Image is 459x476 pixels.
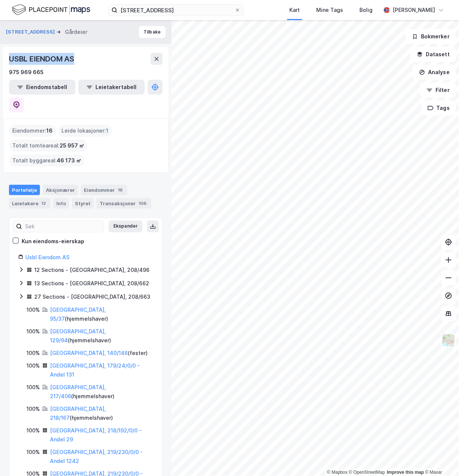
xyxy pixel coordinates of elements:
[50,328,106,343] a: [GEOGRAPHIC_DATA], 129/94
[26,426,40,435] div: 100%
[72,198,94,209] div: Styret
[59,125,111,137] div: Leide lokasjoner :
[327,470,348,475] a: Mapbox
[50,327,153,345] div: ( hjemmelshaver )
[50,449,143,464] a: [GEOGRAPHIC_DATA], 219/230/0/0 - Andel 1242
[9,125,56,137] div: Eiendommer :
[26,361,40,370] div: 100%
[9,140,87,152] div: Totalt tomteareal :
[12,3,90,16] img: logo.f888ab2527a4732fd821a326f86c7f29.svg
[26,349,40,358] div: 100%
[316,6,343,15] div: Mine Tags
[359,6,372,15] div: Bolig
[9,68,44,77] div: 975 969 665
[40,200,47,207] div: 12
[9,198,50,209] div: Leietakere
[53,198,69,209] div: Info
[65,28,87,37] div: Gårdeier
[34,279,149,288] div: 13 Sections - [GEOGRAPHIC_DATA], 208/662
[441,333,456,348] img: Z
[26,305,40,314] div: 100%
[137,200,148,207] div: 106
[50,406,106,421] a: [GEOGRAPHIC_DATA], 218/167
[106,126,109,135] span: 1
[50,362,140,378] a: [GEOGRAPHIC_DATA], 179/24/0/0 - Andel 131
[26,383,40,392] div: 100%
[26,327,40,336] div: 100%
[97,198,151,209] div: Transaksjoner
[50,427,142,442] a: [GEOGRAPHIC_DATA], 218/192/0/0 - Andel 29
[43,185,78,195] div: Aksjonærer
[22,237,84,246] div: Kun eiendoms-eierskap
[22,221,104,232] input: Søk
[60,141,84,150] span: 25 957 ㎡
[420,83,456,98] button: Filter
[81,185,127,195] div: Eiendommer
[9,80,75,95] button: Eiendomstabell
[117,4,235,16] input: Søk på adresse, matrikkel, gårdeiere, leietakere eller personer
[34,266,150,275] div: 12 Sections - [GEOGRAPHIC_DATA], 208/496
[50,383,153,401] div: ( hjemmelshaver )
[26,404,40,413] div: 100%
[349,470,385,475] a: OpenStreetMap
[413,65,456,80] button: Analyse
[50,305,153,323] div: ( hjemmelshaver )
[9,53,76,65] div: USBL EIENDOM AS
[25,254,69,260] a: Usbl Eiendom AS
[50,350,128,356] a: [GEOGRAPHIC_DATA], 140/146
[78,80,145,95] button: Leietakertabell
[50,384,106,399] a: [GEOGRAPHIC_DATA], 217/406
[6,28,56,36] button: [STREET_ADDRESS]
[46,126,53,135] span: 16
[393,6,435,15] div: [PERSON_NAME]
[422,440,459,476] iframe: Chat Widget
[387,470,424,475] a: Improve this map
[116,186,124,194] div: 16
[9,155,84,166] div: Totalt byggareal :
[289,6,300,15] div: Kart
[34,292,150,301] div: 27 Sections - [GEOGRAPHIC_DATA], 208/663
[26,448,40,457] div: 100%
[50,404,153,422] div: ( hjemmelshaver )
[50,349,148,358] div: ( fester )
[406,29,456,44] button: Bokmerker
[50,307,106,322] a: [GEOGRAPHIC_DATA], 95/37
[9,185,40,195] div: Portefølje
[421,101,456,115] button: Tags
[57,156,81,165] span: 46 173 ㎡
[109,220,142,232] button: Ekspander
[411,47,456,62] button: Datasett
[139,26,166,38] button: Tilbake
